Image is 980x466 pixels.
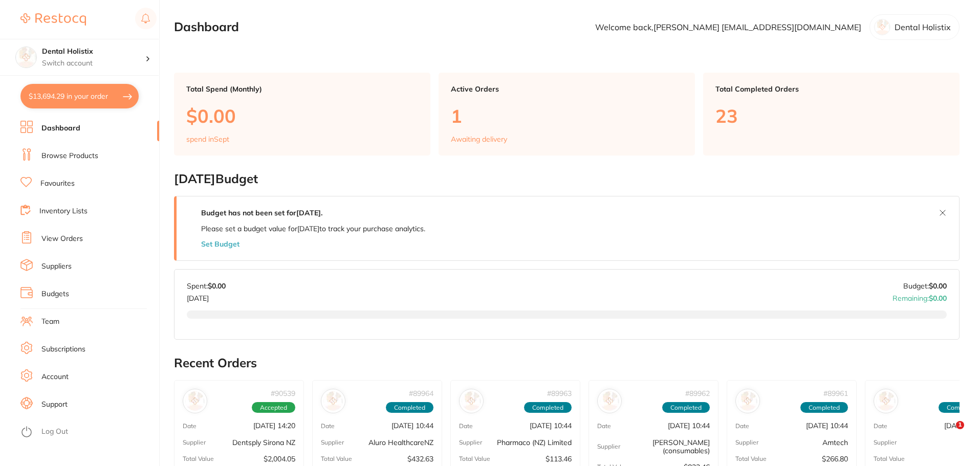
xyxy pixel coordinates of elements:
[40,179,75,189] a: Favourites
[600,391,619,411] img: Henry Schein Halas (consumables)
[874,455,905,462] p: Total Value
[451,135,507,143] p: Awaiting delivery
[41,344,85,354] a: Subscriptions
[187,290,226,302] p: [DATE]
[20,424,156,440] button: Log Out
[201,240,239,248] button: Set Budget
[497,438,572,447] p: Pharmaco (NZ) Limited
[41,289,69,299] a: Budgets
[386,402,433,413] span: Completed
[187,282,226,290] p: Spent:
[41,427,68,437] a: Log Out
[738,391,757,411] img: Amtech
[929,294,947,303] strong: $0.00
[715,105,947,126] p: 23
[323,391,343,411] img: Aluro HealthcareNZ
[524,402,572,413] span: Completed
[42,58,145,69] p: Switch account
[174,20,239,34] h2: Dashboard
[530,421,572,430] p: [DATE] 10:44
[407,455,433,463] p: $432.63
[929,281,947,291] strong: $0.00
[597,443,620,450] p: Supplier
[668,421,710,430] p: [DATE] 10:44
[409,389,433,397] p: # 89964
[823,389,848,397] p: # 89961
[876,391,896,411] img: Oraltec
[735,455,767,462] p: Total Value
[41,261,72,272] a: Suppliers
[186,135,229,143] p: spend in Sept
[956,421,964,429] span: 1
[735,439,758,446] p: Supplier
[715,85,947,93] p: Total Completed Orders
[800,402,848,413] span: Completed
[321,439,344,446] p: Supplier
[201,208,322,217] strong: Budget has not been set for [DATE] .
[451,105,683,126] p: 1
[41,317,59,327] a: Team
[597,423,611,430] p: Date
[685,389,710,397] p: # 89962
[459,423,473,430] p: Date
[806,421,848,430] p: [DATE] 10:44
[183,455,214,462] p: Total Value
[892,290,947,302] p: Remaining:
[703,73,960,156] a: Total Completed Orders23
[186,85,418,93] p: Total Spend (Monthly)
[186,105,418,126] p: $0.00
[439,73,695,156] a: Active Orders1Awaiting delivery
[174,172,960,186] h2: [DATE] Budget
[253,421,295,430] p: [DATE] 14:20
[264,455,295,463] p: $2,004.05
[935,421,960,446] iframe: Intercom live chat
[874,423,887,430] p: Date
[41,123,80,134] a: Dashboard
[174,73,430,156] a: Total Spend (Monthly)$0.00spend inSept
[16,47,36,68] img: Dental Holistix
[201,225,425,233] p: Please set a budget value for [DATE] to track your purchase analytics.
[874,439,897,446] p: Supplier
[39,206,88,216] a: Inventory Lists
[41,151,98,161] a: Browse Products
[208,281,226,291] strong: $0.00
[183,439,206,446] p: Supplier
[252,402,295,413] span: Accepted
[662,402,710,413] span: Completed
[459,439,482,446] p: Supplier
[822,438,848,447] p: Amtech
[185,391,205,411] img: Dentsply Sirona NZ
[20,84,139,108] button: $13,694.29 in your order
[895,23,951,32] p: Dental Holistix
[391,421,433,430] p: [DATE] 10:44
[459,455,490,462] p: Total Value
[42,47,145,57] h4: Dental Holistix
[903,282,947,290] p: Budget:
[547,389,572,397] p: # 89963
[232,438,295,447] p: Dentsply Sirona NZ
[822,455,848,463] p: $266.80
[183,423,197,430] p: Date
[271,389,295,397] p: # 90539
[174,356,960,370] h2: Recent Orders
[321,455,352,462] p: Total Value
[462,391,481,411] img: Pharmaco (NZ) Limited
[620,438,710,455] p: [PERSON_NAME] (consumables)
[41,234,83,244] a: View Orders
[41,372,69,382] a: Account
[451,85,683,93] p: Active Orders
[41,400,68,410] a: Support
[368,438,433,447] p: Aluro HealthcareNZ
[20,8,86,31] a: Restocq Logo
[546,455,572,463] p: $113.46
[735,423,749,430] p: Date
[20,13,86,26] img: Restocq Logo
[595,23,861,32] p: Welcome back, [PERSON_NAME] [EMAIL_ADDRESS][DOMAIN_NAME]
[321,423,335,430] p: Date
